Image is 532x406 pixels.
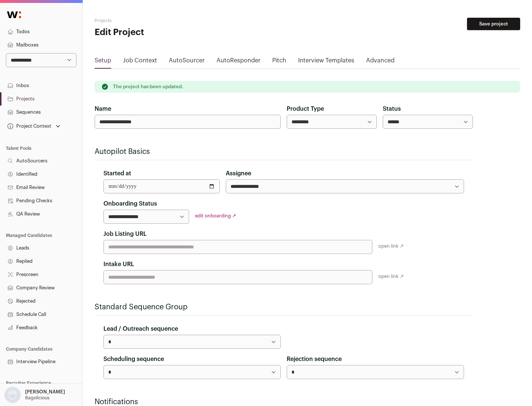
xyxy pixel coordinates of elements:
img: nopic.png [4,387,21,403]
label: Intake URL [103,260,134,269]
a: edit onboarding ↗ [195,213,236,218]
a: Setup [95,56,111,68]
label: Onboarding Status [103,199,157,208]
button: Open dropdown [6,121,62,131]
a: AutoResponder [216,56,260,68]
img: Wellfound [3,7,25,22]
label: Started at [103,169,131,178]
a: Job Context [123,56,157,68]
label: Rejection sequence [287,355,342,364]
a: Advanced [366,56,395,68]
h1: Edit Project [95,27,236,38]
label: Name [95,104,111,113]
a: Pitch [272,56,286,68]
a: AutoSourcer [169,56,205,68]
button: Save project [467,18,520,30]
p: The project has been updated. [113,84,183,90]
label: Job Listing URL [103,230,147,238]
div: Project Context [6,123,51,129]
p: [PERSON_NAME] [25,389,65,395]
label: Scheduling sequence [103,355,164,364]
h2: Autopilot Basics [95,147,473,157]
h2: Standard Sequence Group [95,302,473,312]
label: Product Type [287,104,324,113]
label: Assignee [226,169,251,178]
h2: Projects [95,18,236,24]
a: Interview Templates [298,56,354,68]
label: Lead / Outreach sequence [103,324,178,333]
p: Bagelicious [25,395,50,401]
button: Open dropdown [3,387,66,403]
label: Status [383,104,401,113]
